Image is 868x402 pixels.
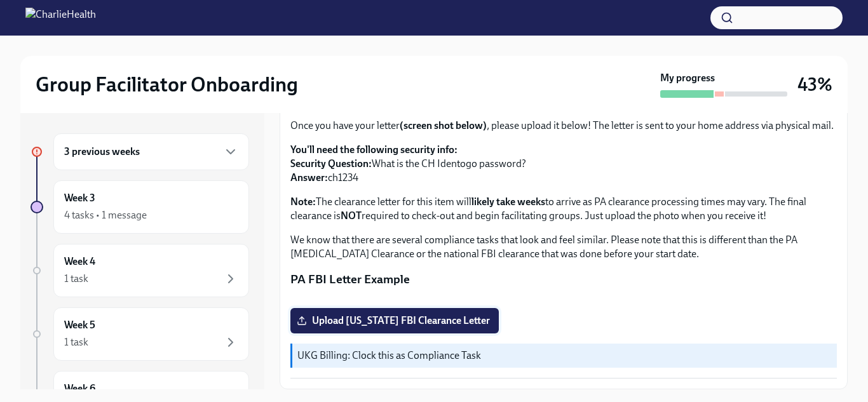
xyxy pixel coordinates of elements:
strong: Note: [290,196,316,208]
a: Week 34 tasks • 1 message [31,180,249,234]
h6: Week 5 [64,318,95,332]
span: Upload [US_STATE] FBI Clearance Letter [299,314,490,327]
label: Upload [US_STATE] FBI Clearance Letter [290,308,499,333]
p: The clearance letter for this item will to arrive as PA clearance processing times may vary. The ... [290,195,837,223]
h6: Week 6 [64,382,95,396]
h3: 43% [797,73,832,96]
strong: likely take weeks [471,196,545,208]
p: Once you have your letter , please upload it below! The letter is sent to your home address via p... [290,119,837,133]
div: 4 tasks • 1 message [64,208,147,222]
a: Week 41 task [31,244,249,297]
h6: 3 previous weeks [64,145,140,159]
div: 3 previous weeks [53,133,249,170]
strong: Answer: [290,171,328,184]
img: CharlieHealth [25,8,96,28]
strong: NOT [341,210,362,222]
p: UKG Billing: Clock this as Compliance Task [297,349,832,363]
strong: (screen shot below) [400,119,487,131]
div: 1 task [64,335,88,349]
strong: My progress [660,71,715,85]
strong: You'll need the following security info: [290,144,458,156]
a: Week 51 task [31,307,249,361]
strong: Security Question: [290,157,372,170]
div: 1 task [64,272,88,286]
h2: Group Facilitator Onboarding [36,72,298,97]
p: We know that there are several compliance tasks that look and feel similar. Please note that this... [290,233,837,261]
p: PA FBI Letter Example [290,271,837,288]
p: What is the CH Identogo password? ch1234 [290,143,837,185]
h6: Week 3 [64,191,95,205]
h6: Week 4 [64,255,95,269]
